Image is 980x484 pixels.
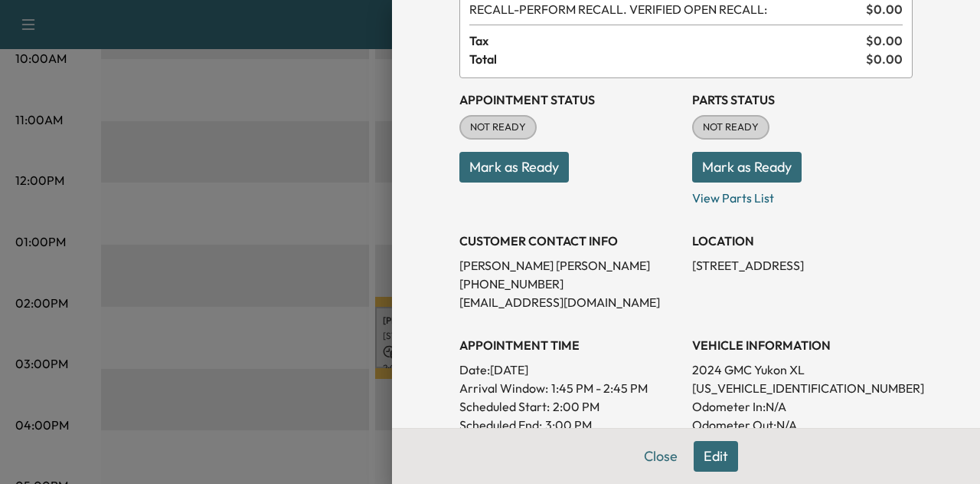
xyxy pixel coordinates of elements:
p: Odometer In: N/A [692,397,913,416]
span: $ 0.00 [866,31,903,50]
h3: VEHICLE INFORMATION [692,336,913,354]
p: [PHONE_NUMBER] [459,275,680,293]
h3: APPOINTMENT TIME [459,336,680,354]
span: 1:45 PM - 2:45 PM [551,379,648,397]
p: Odometer Out: N/A [692,416,913,434]
p: [EMAIL_ADDRESS][DOMAIN_NAME] [459,293,680,311]
span: $ 0.00 [866,50,903,68]
p: Scheduled End: [459,416,542,434]
p: 2024 GMC Yukon XL [692,361,913,379]
span: Total [469,50,866,68]
h3: LOCATION [692,232,913,250]
p: View Parts List [692,183,913,207]
p: [STREET_ADDRESS] [692,256,913,275]
p: 3:00 PM [545,416,592,434]
p: [US_VEHICLE_IDENTIFICATION_NUMBER] [692,379,913,397]
h3: Parts Status [692,91,913,109]
button: Edit [694,441,738,472]
p: Arrival Window: [459,379,680,397]
p: Scheduled Start: [459,397,550,416]
h3: CUSTOMER CONTACT INFO [459,232,680,250]
button: Close [634,441,688,472]
h3: Appointment Status [459,91,680,109]
span: Tax [469,31,866,50]
p: 2:00 PM [553,397,599,416]
button: Mark as Ready [459,152,569,183]
span: NOT READY [461,120,535,135]
p: [PERSON_NAME] [PERSON_NAME] [459,256,680,275]
span: NOT READY [694,120,768,135]
button: Mark as Ready [692,152,802,183]
p: Date: [DATE] [459,361,680,379]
